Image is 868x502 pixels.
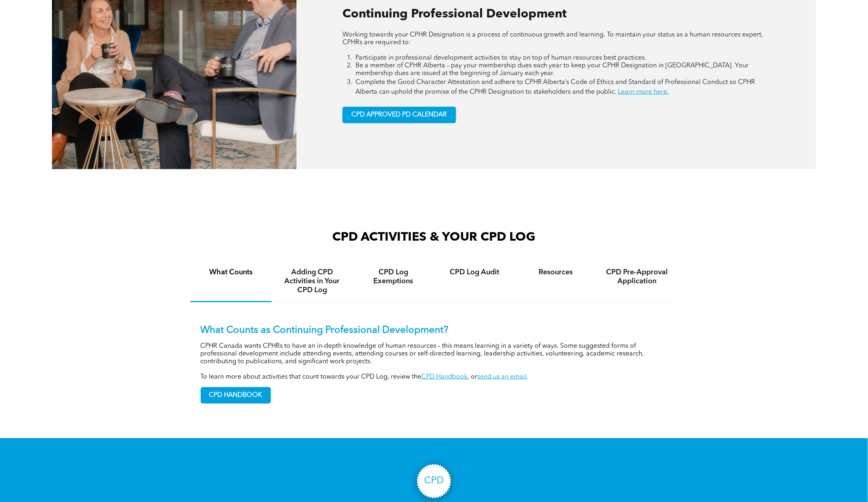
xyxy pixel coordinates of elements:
[333,231,536,243] span: CPD ACTIVITIES & YOUR CPD LOG
[279,268,346,295] h4: Adding CPD Activities in Your CPD Log
[201,387,271,404] a: CPD HANDBOOK
[201,388,271,403] span: CPD HANDBOOK
[201,325,668,336] p: What Counts as Continuing Professional Development?
[618,89,669,95] a: Learn more here.
[360,268,427,286] h4: CPD Log Exemptions
[351,111,447,119] span: CPD APPROVED PD CALENDAR
[355,79,755,95] span: Complete the Good Character Attestation and adhere to CPHR Alberta’s Code of Ethics and Standard ...
[201,343,668,366] p: CPHR Canada wants CPHRs to have an in-depth knowledge of human resources – this means learning in...
[478,374,527,380] a: send us an email
[355,55,647,61] span: Participate in professional development activities to stay on top of human resources best practices.
[198,268,264,277] h4: What Counts
[342,107,456,123] a: CPD APPROVED PD CALENDAR
[604,268,671,286] h4: CPD Pre-Approval Application
[523,268,589,277] h4: Resources
[424,476,444,487] h3: CPD
[342,32,763,46] span: Working towards your CPHR Designation is a process of continuous growth and learning. To maintain...
[355,62,749,77] span: Be a member of CPHR Alberta – pay your membership dues each year to keep your CPHR Designation in...
[201,373,668,381] p: To learn more about activities that count towards your CPD Log, review the , or .
[342,8,567,20] span: Continuing Professional Development
[422,374,468,380] a: CPD Handbook
[442,268,508,277] h4: CPD Log Audit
